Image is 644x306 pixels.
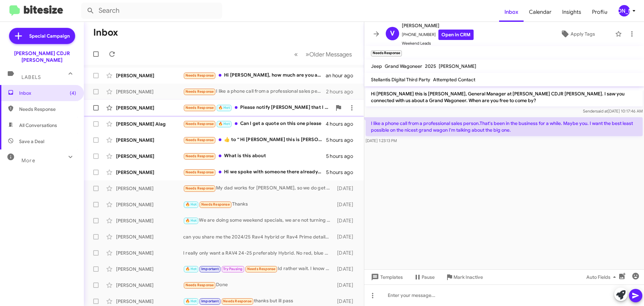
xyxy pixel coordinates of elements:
button: Previous [290,47,302,61]
div: [PERSON_NAME] [116,233,183,240]
div: Done [183,281,334,289]
span: 🔥 Hot [185,218,197,223]
div: thanks but ill pass [183,297,334,305]
span: Needs Response [185,186,214,190]
a: Special Campaign [9,28,75,44]
div: Id rather wait. I know what I want and am not going to settle. Thank you though. Ill reach out ar... [183,265,334,273]
p: Hi [PERSON_NAME] this is [PERSON_NAME], General Manager at [PERSON_NAME] CDJR [PERSON_NAME]. I sa... [366,88,643,106]
div: [PERSON_NAME] [116,72,183,79]
div: can you share me the 2024/25 Rav4 hybrid or Rav4 Prime details on your lot [183,233,334,240]
span: Stellantis Digital Third Party [371,77,430,83]
div: Thanks [183,201,334,208]
span: 🔥 Hot [185,202,197,207]
div: [DATE] [334,298,359,305]
span: Needs Response [19,106,76,113]
span: All Conversations [19,122,57,129]
span: « [294,50,298,58]
span: Needs Response [247,267,276,271]
span: Needs Response [185,89,214,94]
span: [PERSON_NAME] [439,63,476,69]
span: Profile [587,2,613,22]
div: Hi we spoke with someone there already. We were looking at Buicks not jeeps but for some reason t... [183,168,326,176]
nav: Page navigation example [290,47,356,61]
div: Hi [PERSON_NAME], how much are you all asking for the used red Jeep wrangler on your lot? [183,72,326,79]
div: [DATE] [334,250,359,256]
span: Needs Response [185,170,214,174]
span: Needs Response [185,138,214,142]
div: ​👍​ to “ Hi [PERSON_NAME] this is [PERSON_NAME], General Manager at [PERSON_NAME] CDJR [PERSON_NA... [183,136,326,144]
span: Weekend Leads [402,40,474,47]
h1: Inbox [93,27,118,38]
span: Auto Fields [586,271,619,283]
button: Pause [408,271,440,283]
span: 🔥 Hot [185,299,197,303]
span: Save a Deal [19,138,44,145]
div: [DATE] [334,233,359,240]
a: Insights [557,2,587,22]
span: Important [201,267,219,271]
div: [PERSON_NAME] Alag [116,121,183,127]
span: said at [596,108,608,114]
span: » [306,50,309,58]
span: More [21,158,35,164]
div: [PERSON_NAME] [116,169,183,176]
span: Attempted Contact [433,77,475,83]
span: 🔥 Hot [218,105,230,110]
span: 🔥 Hot [218,122,230,126]
span: Mark Inactive [453,271,483,283]
span: [PERSON_NAME] [402,21,474,30]
div: 4 hours ago [326,121,359,127]
span: Important [201,299,219,303]
span: 🔥 Hot [185,267,197,271]
button: Mark Inactive [440,271,488,283]
div: [PERSON_NAME] [116,153,183,160]
span: 2025 [425,63,436,69]
div: [PERSON_NAME] [116,104,183,111]
button: Apply Tags [543,28,612,40]
div: [DATE] [334,217,359,224]
div: We are doing some weekend specials, we are not turning down any reasonable offer on it. Can you c... [183,217,334,224]
div: I really only want a RAV4 24-25 preferably Hybrid. No red, blue and no dark grey. Anddd must have... [183,250,334,256]
span: [PHONE_NUMBER] [402,30,474,40]
div: [PERSON_NAME] [116,137,183,143]
div: [PERSON_NAME] [116,217,183,224]
span: Pause [422,271,435,283]
div: 5 hours ago [326,153,359,160]
div: [PERSON_NAME] [116,266,183,272]
div: 5 hours ago [326,137,359,143]
button: Next [302,47,356,61]
a: Calendar [524,2,557,22]
p: I like a phone call from a professional sales person.That's been in the business for a while. May... [366,117,643,136]
small: Needs Response [371,50,402,56]
span: Needs Response [223,299,252,303]
div: 5 hours ago [326,169,359,176]
span: Needs Response [185,73,214,78]
div: an hour ago [326,72,359,79]
div: Please notify [PERSON_NAME] that I will not be there for my appointment at noon [DATE] [183,104,332,112]
span: Inbox [19,90,76,96]
span: (4) [70,90,76,96]
span: Needs Response [185,105,214,110]
span: Older Messages [309,51,352,58]
span: Needs Response [185,154,214,158]
div: Can I get a quote on this one please [183,120,326,128]
div: [DATE] [334,282,359,289]
span: Try Pausing [223,267,243,271]
div: 2 hours ago [326,88,359,95]
div: [PERSON_NAME] [619,5,630,16]
span: Apply Tags [571,28,595,40]
span: Needs Response [185,283,214,287]
div: [DATE] [334,266,359,272]
input: Search [81,3,222,19]
button: Auto Fields [581,271,624,283]
button: [PERSON_NAME] [613,5,637,16]
button: Templates [364,271,408,283]
span: Labels [21,74,41,80]
span: Needs Response [201,202,230,207]
a: Inbox [499,2,524,22]
span: Grand Wagoneer [385,63,422,69]
div: What is this about [183,152,326,160]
